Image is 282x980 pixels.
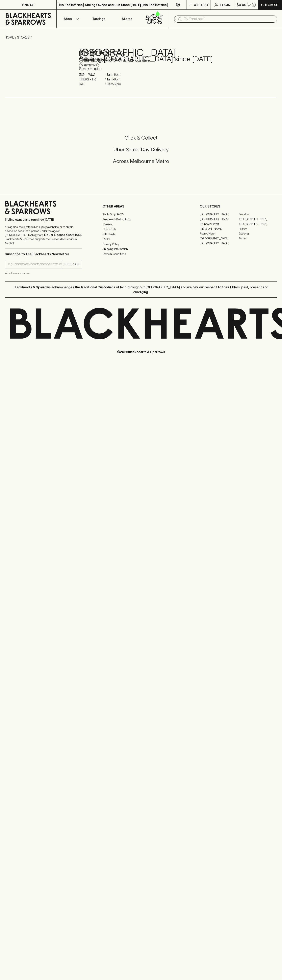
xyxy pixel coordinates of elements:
[200,212,238,217] a: [GEOGRAPHIC_DATA]
[5,134,277,141] h5: Click & Collect
[102,251,180,256] a: Terms & Conditions
[8,285,274,294] p: Blackhearts & Sparrows acknowledges the traditional Custodians of land throughout [GEOGRAPHIC_DAT...
[57,10,85,28] button: Shop
[5,35,14,39] a: HOME
[253,4,255,6] p: 0
[62,260,82,269] button: SUBSCRIBE
[5,118,277,186] div: Call to action block
[102,222,180,227] a: Careers
[102,204,180,209] p: OTHER AREAS
[63,262,80,267] p: SUBSCRIBE
[200,222,238,226] a: Brunswick West
[85,10,113,28] a: Tastings
[200,204,277,209] p: OUR STORES
[5,158,277,165] h5: Across Melbourne Metro
[122,16,132,21] p: Stores
[5,252,82,256] p: Subscribe to The Blackhearts Newsletter
[238,236,277,241] a: Prahran
[200,231,238,236] a: Fitzroy North
[44,233,81,237] strong: Liquor License #32064953
[220,2,230,7] p: Login
[92,16,105,21] p: Tastings
[22,2,34,7] p: FIND US
[238,212,277,217] a: Braddon
[102,227,180,232] a: Contact Us
[200,226,238,231] a: [PERSON_NAME]
[102,217,180,222] a: Business & Bulk Gifting
[200,217,238,222] a: [GEOGRAPHIC_DATA]
[102,232,180,237] a: Gift Cards
[184,16,274,22] input: Try "Pinot noir"
[237,2,246,7] p: $0.00
[238,226,277,231] a: Fitzroy
[8,261,62,267] input: e.g. jane@blackheartsandsparrows.com.au
[238,217,277,222] a: [GEOGRAPHIC_DATA]
[5,146,277,153] h5: Uber Same-Day Delivery
[5,218,82,222] p: Sibling owned and run since [DATE]
[102,237,180,242] a: FAQ's
[5,271,82,275] p: We will never spam you
[102,247,180,251] a: Shipping Information
[64,16,72,21] p: Shop
[200,236,238,241] a: [GEOGRAPHIC_DATA]
[238,222,277,226] a: [GEOGRAPHIC_DATA]
[102,212,180,217] a: Bottle Drop FAQ's
[102,242,180,246] a: Privacy Policy
[200,241,238,246] a: [GEOGRAPHIC_DATA]
[5,225,82,245] p: It is against the law to sell or supply alcohol to, or to obtain alcohol on behalf of a person un...
[238,231,277,236] a: Geelong
[17,35,30,39] a: STORES
[113,10,141,28] a: Stores
[261,2,279,7] p: Checkout
[194,2,209,7] p: Wishlist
